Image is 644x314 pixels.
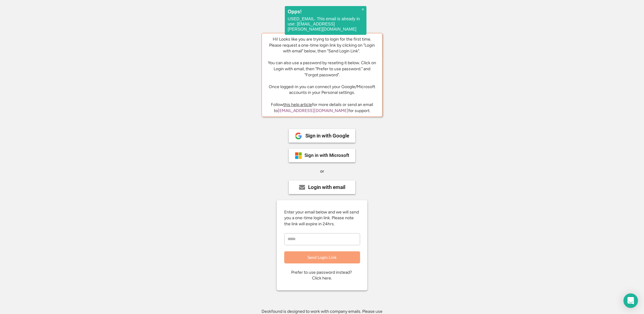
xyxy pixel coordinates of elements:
span: × [362,7,364,12]
div: Login with email [308,185,345,190]
div: Prefer to use password instead? Click here. [291,269,353,281]
div: Enter your email below and we will send you a one-time login link. Please note the link will expi... [284,209,360,227]
div: Sign in with Google [305,133,349,138]
h2: Opps! [288,9,363,14]
img: ms-symbollockup_mssymbol_19.png [295,152,302,159]
div: Hi! Looks like you are trying to login for the first time. Please request a one-time login link b... [266,36,378,96]
a: this help article [283,102,312,107]
div: Open Intercom Messenger [623,293,638,308]
div: Follow for more details or send an email to for support. [266,102,378,114]
a: [EMAIL_ADDRESS][DOMAIN_NAME] [278,108,348,113]
img: 1024px-Google__G__Logo.svg.png [295,132,302,140]
div: or [320,168,324,174]
div: Sign in with Microsoft [304,153,349,158]
p: USED_EMAIL. This email is already in use: [EMAIL_ADDRESS][PERSON_NAME][DOMAIN_NAME] [288,16,363,32]
button: Send Login Link [284,251,360,263]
